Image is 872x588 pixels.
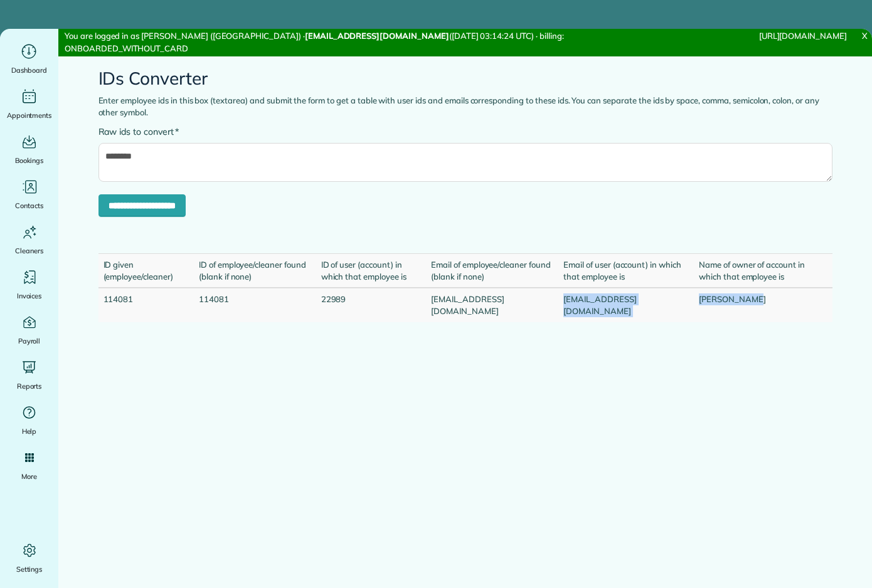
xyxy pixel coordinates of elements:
td: 22989 [316,288,427,322]
span: Dashboard [11,64,47,76]
td: [EMAIL_ADDRESS][DOMAIN_NAME] [426,288,558,322]
a: Contacts [5,177,53,212]
span: Appointments [7,109,52,122]
a: Appointments [5,87,53,122]
td: ID given (employee/cleaner) [98,254,194,288]
a: Reports [5,357,53,392]
div: You are logged in as [PERSON_NAME] ([GEOGRAPHIC_DATA]) · ([DATE] 03:14:24 UTC) · billing: ONBOARD... [58,29,586,56]
h2: IDs Converter [98,69,832,88]
a: Help [5,402,53,438]
td: ID of user (account) in which that employee is [316,254,427,288]
span: Help [22,425,37,438]
a: Settings [5,540,53,575]
a: Dashboard [5,41,53,76]
td: Email of employee/cleaner found (blank if none) [426,254,558,288]
span: Payroll [18,335,41,347]
td: ID of employee/cleaner found (blank if none) [194,254,316,288]
a: Payroll [5,312,53,347]
td: [PERSON_NAME] [694,288,832,322]
td: [EMAIL_ADDRESS][DOMAIN_NAME] [558,288,694,322]
span: Contacts [15,199,43,212]
span: Bookings [15,154,44,167]
td: 114081 [194,288,316,322]
span: Invoices [17,290,42,302]
td: Email of user (account) in which that employee is [558,254,694,288]
span: Settings [16,563,43,575]
a: X [857,29,872,43]
a: Cleaners [5,222,53,257]
td: 114081 [98,288,194,322]
strong: [EMAIL_ADDRESS][DOMAIN_NAME] [305,31,449,41]
span: Cleaners [15,244,43,257]
a: Invoices [5,267,53,302]
span: More [21,470,37,483]
p: Enter employee ids in this box (textarea) and submit the form to get a table with user ids and em... [98,95,832,119]
label: Raw ids to convert [98,125,179,138]
td: Name of owner of account in which that employee is [694,254,832,288]
a: Bookings [5,132,53,167]
a: [URL][DOMAIN_NAME] [759,31,847,41]
span: Reports [17,380,42,392]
